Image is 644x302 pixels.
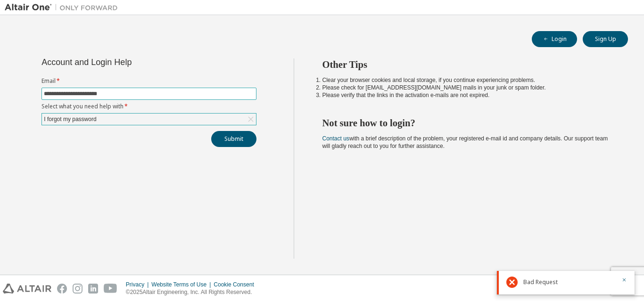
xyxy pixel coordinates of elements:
[211,131,256,147] button: Submit
[126,281,151,288] div: Privacy
[41,77,256,85] label: Email
[42,114,256,125] div: I forgot my password
[126,288,260,296] p: © 2025 Altair Engineering, Inc. All Rights Reserved.
[214,281,259,288] div: Cookie Consent
[41,103,256,110] label: Select what you need help with
[322,58,611,71] h2: Other Tips
[104,284,117,294] img: youtube.svg
[42,114,98,124] div: I forgot my password
[73,284,83,294] img: instagram.svg
[57,284,67,294] img: facebook.svg
[41,58,214,66] div: Account and Login Help
[322,84,611,91] li: Please check for [EMAIL_ADDRESS][DOMAIN_NAME] mails in your junk or spam folder.
[322,76,611,84] li: Clear your browser cookies and local storage, if you continue experiencing problems.
[88,284,98,294] img: linkedin.svg
[322,135,349,142] a: Contact us
[322,117,611,129] h2: Not sure how to login?
[523,278,558,286] span: Bad Request
[322,135,608,149] span: with a brief description of the problem, your registered e-mail id and company details. Our suppo...
[583,31,628,47] button: Sign Up
[5,3,123,12] img: Altair One
[322,91,611,99] li: Please verify that the links in the activation e-mails are not expired.
[151,281,214,288] div: Website Terms of Use
[3,284,51,294] img: altair_logo.svg
[532,31,577,47] button: Login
